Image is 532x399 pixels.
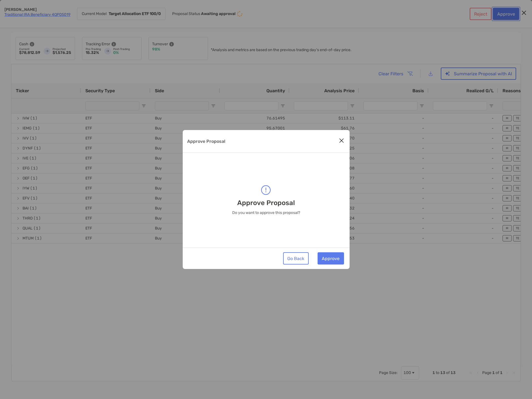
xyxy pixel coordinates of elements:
div: Approve Proposal [183,130,350,269]
button: Close modal [337,137,346,145]
p: Approve Proposal [187,138,225,145]
p: Approve Proposal [237,199,295,206]
button: Approve [318,252,344,265]
p: Do you want to approve this proposal? [232,211,300,215]
button: Go Back [283,252,309,265]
